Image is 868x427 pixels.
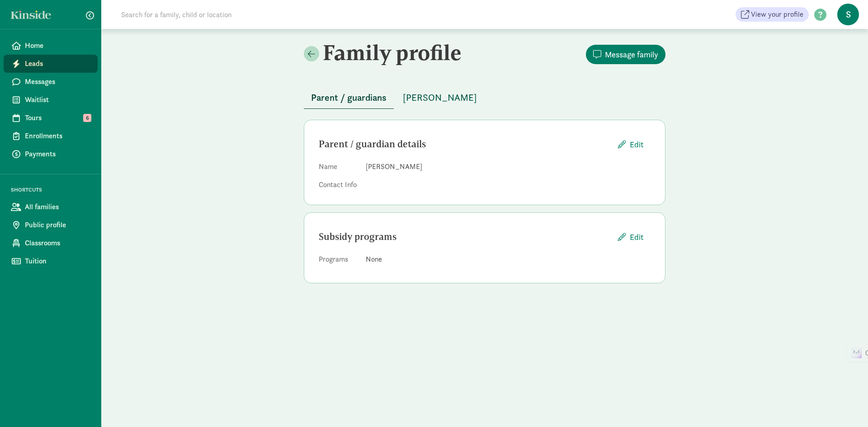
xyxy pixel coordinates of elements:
[586,45,665,64] button: Message family
[630,138,643,150] span: Edit
[4,145,98,163] a: Payments
[736,7,809,22] a: View your profile
[837,4,859,25] span: S
[25,58,90,69] span: Leads
[4,37,98,55] a: Home
[25,131,90,141] span: Enrollments
[25,76,90,87] span: Messages
[116,5,369,23] input: Search for a family, child or location
[319,230,611,244] div: Subsidy programs
[25,40,90,51] span: Home
[25,238,90,249] span: Classrooms
[4,234,98,252] a: Classrooms
[366,254,651,265] div: None
[4,55,98,73] a: Leads
[611,227,651,247] button: Edit
[605,48,658,61] span: Message family
[304,40,483,65] h2: Family profile
[403,90,477,105] span: [PERSON_NAME]
[25,220,90,230] span: Public profile
[83,114,91,122] span: 6
[4,216,98,234] a: Public profile
[319,137,611,151] div: Parent / guardian details
[4,91,98,109] a: Waitlist
[304,87,394,109] button: Parent / guardians
[25,256,90,267] span: Tuition
[823,384,868,427] iframe: Chat Widget
[4,109,98,127] a: Tours 6
[319,161,359,176] dt: Name
[630,231,643,243] span: Edit
[611,135,651,154] button: Edit
[25,94,90,105] span: Waitlist
[396,87,484,108] button: [PERSON_NAME]
[4,73,98,91] a: Messages
[396,93,484,103] a: [PERSON_NAME]
[319,179,359,190] dt: Contact Info
[319,254,359,268] dt: Programs
[366,161,651,172] dd: [PERSON_NAME]
[4,127,98,145] a: Enrollments
[25,149,90,160] span: Payments
[25,202,90,212] span: All families
[25,113,90,123] span: Tours
[4,198,98,216] a: All families
[751,9,803,20] span: View your profile
[304,93,394,103] a: Parent / guardians
[4,252,98,270] a: Tuition
[311,90,387,105] span: Parent / guardians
